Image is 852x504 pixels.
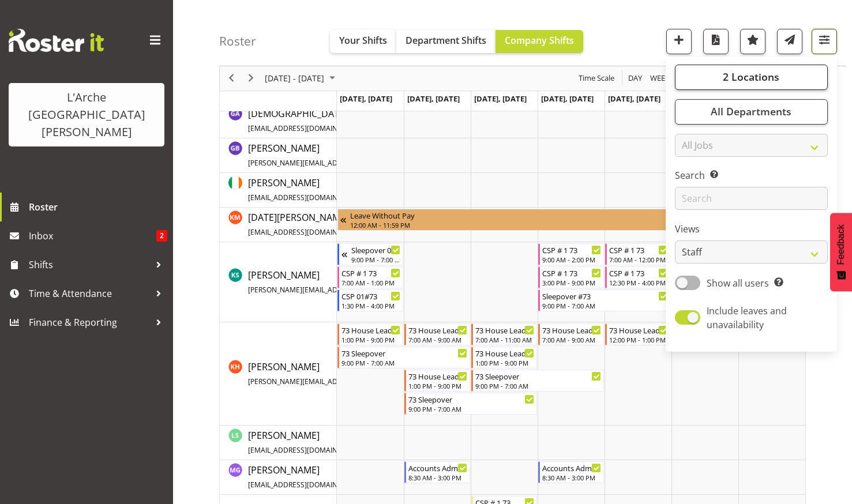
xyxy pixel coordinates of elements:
[248,360,463,388] a: [PERSON_NAME][PERSON_NAME][EMAIL_ADDRESS][DOMAIN_NAME]
[29,227,156,245] span: Inbox
[542,267,601,279] div: CSP # 1 73
[350,209,802,221] div: Leave Without Pay
[220,242,337,322] td: Katherine Shaw resource
[248,176,463,203] span: [PERSON_NAME]
[408,324,467,336] div: 73 House Leader
[605,243,671,265] div: Katherine Shaw"s event - CSP # 1 73 Begin From Friday, August 29, 2025 at 7:00:00 AM GMT+12:00 En...
[248,377,417,386] span: [PERSON_NAME][EMAIL_ADDRESS][DOMAIN_NAME]
[608,93,660,104] span: [DATE], [DATE]
[340,93,392,104] span: [DATE], [DATE]
[341,335,400,344] div: 1:00 PM - 9:00 PM
[408,473,467,482] div: 8:30 AM - 3:00 PM
[471,324,537,345] div: Kathryn Hunt"s event - 73 House Leader Begin From Wednesday, August 27, 2025 at 7:00:00 AM GMT+12...
[542,324,601,336] div: 73 House Leader
[156,230,167,242] span: 2
[627,72,643,86] span: Day
[404,370,470,392] div: Kathryn Hunt"s event - 73 House Leader Begin From Tuesday, August 26, 2025 at 1:00:00 PM GMT+12:0...
[541,93,594,104] span: [DATE], [DATE]
[711,105,791,119] span: All Departments
[538,324,604,345] div: Kathryn Hunt"s event - 73 House Leader Begin From Thursday, August 28, 2025 at 7:00:00 AM GMT+12:...
[220,460,337,495] td: Michelle Gillard resource
[542,290,668,302] div: Sleepover #73
[248,107,419,134] span: [DEMOGRAPHIC_DATA][PERSON_NAME]
[836,224,846,265] span: Feedback
[475,335,534,344] div: 7:00 AM - 11:00 AM
[220,173,337,208] td: Karen Herbert resource
[219,35,256,48] h4: Roster
[471,370,604,392] div: Kathryn Hunt"s event - 73 Sleepover Begin From Wednesday, August 27, 2025 at 9:00:00 PM GMT+12:00...
[830,213,852,291] button: Feedback - Show survey
[248,360,463,387] span: [PERSON_NAME]
[248,142,517,168] span: [PERSON_NAME]
[407,93,460,104] span: [DATE], [DATE]
[351,244,400,255] div: Sleepover 02#73
[675,169,828,183] label: Search
[248,107,419,134] a: [DEMOGRAPHIC_DATA][PERSON_NAME][EMAIL_ADDRESS][DOMAIN_NAME]
[707,304,787,331] span: Include leaves and unavailability
[609,335,668,344] div: 12:00 PM - 1:00 PM
[666,29,692,54] button: Add a new shift
[505,34,574,47] span: Company Shifts
[404,393,537,415] div: Kathryn Hunt"s event - 73 Sleepover Begin From Tuesday, August 26, 2025 at 9:00:00 PM GMT+12:00 E...
[220,322,337,426] td: Kathryn Hunt resource
[264,72,325,86] span: [DATE] - [DATE]
[675,65,828,90] button: 2 Locations
[577,72,617,86] button: Time Scale
[248,176,463,204] a: [PERSON_NAME][EMAIL_ADDRESS][DOMAIN_NAME][PERSON_NAME]
[248,158,471,168] span: [PERSON_NAME][EMAIL_ADDRESS][DOMAIN_NAME][PERSON_NAME]
[337,209,805,231] div: Kartik Mahajan"s event - Leave Without Pay Begin From Thursday, August 14, 2025 at 12:00:00 AM GM...
[542,255,601,264] div: 9:00 AM - 2:00 PM
[341,347,467,359] div: 73 Sleepover
[408,370,467,382] div: 73 House Leader
[337,324,403,345] div: Kathryn Hunt"s event - 73 House Leader Begin From Monday, August 25, 2025 at 1:00:00 PM GMT+12:00...
[475,381,601,390] div: 9:00 PM - 7:00 AM
[20,89,153,141] div: L'Arche [GEOGRAPHIC_DATA][PERSON_NAME]
[475,358,534,367] div: 1:00 PM - 9:00 PM
[350,220,802,230] div: 12:00 AM - 11:59 PM
[777,29,802,54] button: Send a list of all shifts for the selected filtered period to all rostered employees.
[408,335,467,344] div: 7:00 AM - 9:00 AM
[408,381,467,390] div: 1:00 PM - 9:00 PM
[475,370,601,382] div: 73 Sleepover
[605,266,671,288] div: Katherine Shaw"s event - CSP # 1 73 Begin From Friday, August 29, 2025 at 12:30:00 PM GMT+12:00 E...
[29,285,150,302] span: Time & Attendance
[542,335,601,344] div: 7:00 AM - 9:00 AM
[243,72,259,86] button: Next
[404,461,470,483] div: Michelle Gillard"s event - Accounts Admin Begin From Tuesday, August 26, 2025 at 8:30:00 AM GMT+1...
[241,66,261,91] div: next period
[707,277,769,289] span: Show all users
[538,461,604,483] div: Michelle Gillard"s event - Accounts Admin Begin From Thursday, August 28, 2025 at 8:30:00 AM GMT+...
[248,445,363,455] span: [EMAIL_ADDRESS][DOMAIN_NAME]
[341,324,400,336] div: 73 House Leader
[609,278,668,287] div: 12:30 PM - 4:00 PM
[404,324,470,345] div: Kathryn Hunt"s event - 73 House Leader Begin From Tuesday, August 26, 2025 at 7:00:00 AM GMT+12:0...
[248,193,417,202] span: [EMAIL_ADDRESS][DOMAIN_NAME][PERSON_NAME]
[609,267,668,279] div: CSP # 1 73
[341,278,400,287] div: 7:00 AM - 1:00 PM
[261,66,342,91] div: August 25 - 31, 2025
[248,269,463,295] span: [PERSON_NAME]
[248,464,409,490] span: [PERSON_NAME]
[703,29,729,54] button: Download a PDF of the roster according to the set date range.
[538,266,604,288] div: Katherine Shaw"s event - CSP # 1 73 Begin From Thursday, August 28, 2025 at 3:00:00 PM GMT+12:00 ...
[341,290,400,302] div: CSP 01#73
[723,70,779,84] span: 2 Locations
[248,268,463,296] a: [PERSON_NAME][PERSON_NAME][EMAIL_ADDRESS][DOMAIN_NAME]
[542,244,601,255] div: CSP # 1 73
[609,324,668,336] div: 73 House Leader
[740,29,765,54] button: Highlight an important date within the roster.
[220,208,337,242] td: Kartik Mahajan resource
[341,358,467,367] div: 9:00 PM - 7:00 AM
[675,99,828,125] button: All Departments
[648,72,672,86] button: Timeline Week
[337,289,403,311] div: Katherine Shaw"s event - CSP 01#73 Begin From Monday, August 25, 2025 at 1:30:00 PM GMT+12:00 End...
[812,29,837,54] button: Filter Shifts
[248,480,363,490] span: [EMAIL_ADDRESS][DOMAIN_NAME]
[609,255,668,264] div: 7:00 AM - 12:00 PM
[248,285,417,295] span: [PERSON_NAME][EMAIL_ADDRESS][DOMAIN_NAME]
[406,34,486,47] span: Department Shifts
[248,123,363,133] span: [EMAIL_ADDRESS][DOMAIN_NAME]
[408,393,534,405] div: 73 Sleepover
[263,72,340,86] button: August 2025
[9,29,104,52] img: Rosterit website logo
